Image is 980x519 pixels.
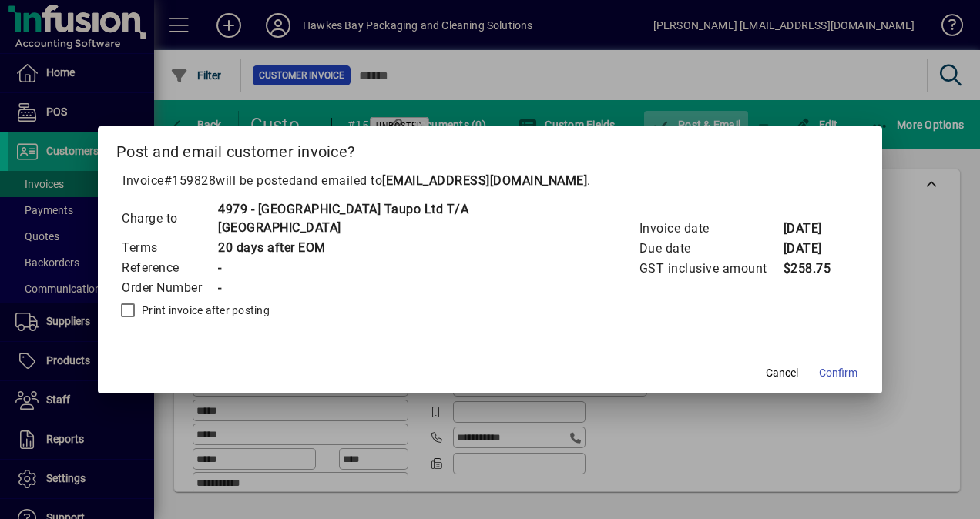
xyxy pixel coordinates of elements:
[639,239,783,259] td: Due date
[382,173,587,188] b: [EMAIL_ADDRESS][DOMAIN_NAME]
[783,219,844,239] td: [DATE]
[639,219,783,239] td: Invoice date
[121,199,217,238] td: Charge to
[164,173,216,188] span: #159828
[217,258,586,278] td: -
[783,239,844,259] td: [DATE]
[121,258,217,278] td: Reference
[813,360,864,387] button: Confirm
[296,173,587,188] span: and emailed to
[139,303,270,318] label: Print invoice after posting
[766,365,798,381] span: Cancel
[116,172,864,190] p: Invoice will be posted .
[121,278,217,298] td: Order Number
[98,126,882,171] h2: Post and email customer invoice?
[217,199,586,238] td: 4979 - [GEOGRAPHIC_DATA] Taupo Ltd T/A [GEOGRAPHIC_DATA]
[639,259,783,279] td: GST inclusive amount
[819,365,857,381] span: Confirm
[757,360,807,387] button: Cancel
[217,278,586,298] td: -
[217,238,586,258] td: 20 days after EOM
[783,259,844,279] td: $258.75
[121,238,217,258] td: Terms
